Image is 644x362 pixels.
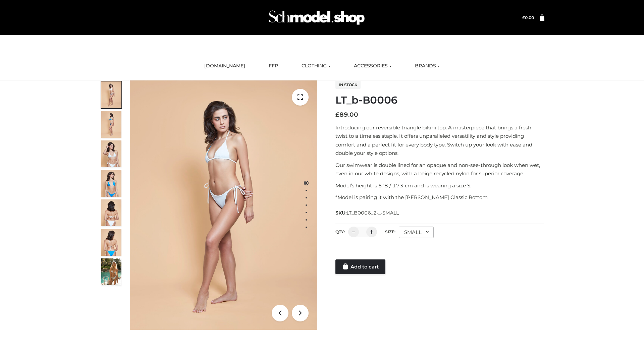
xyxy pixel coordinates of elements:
[335,193,544,202] p: *Model is pairing it with the [PERSON_NAME] Classic Bottom
[349,59,396,73] a: ACCESSORIES
[130,80,317,330] img: ArielClassicBikiniTop_CloudNine_AzureSky_OW114ECO_1
[335,259,385,274] a: Add to cart
[101,258,121,285] img: Arieltop_CloudNine_AzureSky2.jpg
[335,209,399,217] span: SKU:
[335,111,339,118] span: £
[335,161,544,178] p: Our swimwear is double lined for an opaque and non-see-through look when wet, even in our white d...
[101,170,121,197] img: ArielClassicBikiniTop_CloudNine_AzureSky_OW114ECO_4-scaled.jpg
[410,59,445,73] a: BRANDS
[399,227,434,238] div: SMALL
[199,59,250,73] a: [DOMAIN_NAME]
[335,229,345,234] label: QTY:
[101,111,121,138] img: ArielClassicBikiniTop_CloudNine_AzureSky_OW114ECO_2-scaled.jpg
[385,229,395,234] label: Size:
[101,140,121,167] img: ArielClassicBikiniTop_CloudNine_AzureSky_OW114ECO_3-scaled.jpg
[101,199,121,226] img: ArielClassicBikiniTop_CloudNine_AzureSky_OW114ECO_7-scaled.jpg
[101,81,121,108] img: ArielClassicBikiniTop_CloudNine_AzureSky_OW114ECO_1-scaled.jpg
[335,81,361,89] span: In stock
[335,123,544,158] p: Introducing our reversible triangle bikini top. A masterpiece that brings a fresh twist to a time...
[522,15,534,20] bdi: 0.00
[335,94,544,106] h1: LT_b-B0006
[522,15,534,20] a: £0.00
[101,229,121,256] img: ArielClassicBikiniTop_CloudNine_AzureSky_OW114ECO_8-scaled.jpg
[297,59,335,73] a: CLOTHING
[522,15,525,20] span: £
[335,181,544,190] p: Model’s height is 5 ‘8 / 173 cm and is wearing a size S.
[335,111,358,118] bdi: 89.00
[346,210,399,216] span: LT_B0006_2-_-SMALL
[266,4,367,31] img: Schmodel Admin 964
[264,59,283,73] a: FFP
